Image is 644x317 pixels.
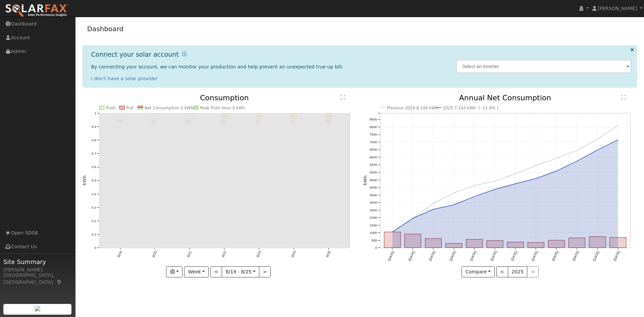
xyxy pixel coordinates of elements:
text: 1 [94,111,96,115]
text: 0.6 [92,165,96,169]
text: Consumption [200,94,249,102]
text: 1500 [370,223,377,227]
a: Dashboard [87,25,124,33]
circle: onclick="" [514,182,517,185]
button: 2025 [508,266,528,278]
text: 2025 7,143 kWh [ -11.9% ] [443,106,498,110]
text: 6500 [370,148,377,152]
text: [DATE] [469,251,477,262]
text: 0.3 [92,206,96,209]
text: [DATE] [408,251,416,262]
text: [DATE] [613,251,621,262]
circle: onclick="" [473,184,476,187]
text: [DATE] [592,251,600,262]
text: 0.5 [92,179,96,182]
text: [DATE] [551,251,559,262]
button: Compare [462,266,495,278]
h1: Connect your solar account [91,51,179,58]
text: kWh [82,175,87,186]
circle: onclick="" [617,124,620,127]
rect: onclick="" [589,237,606,248]
text: 5000 [370,170,377,174]
circle: onclick="" [452,204,455,206]
text: Annual Net Consumption [459,94,551,102]
text: 2500 [370,208,377,212]
circle: onclick="" [473,195,476,198]
button: < [496,266,508,278]
img: retrieve [35,306,40,311]
text: 7500 [370,133,377,137]
text: [DATE] [449,251,457,262]
text: 8/23 [256,250,262,258]
text: Pull [126,106,133,110]
span: By connecting your account, we can monitor your production and help prevent an unexpected true-up... [91,64,343,69]
text: Push [106,106,115,110]
rect: onclick="" [548,241,565,248]
text: 8/19 [117,250,123,258]
text: 8/20 [151,250,157,258]
text: 500 [371,239,377,242]
text: [DATE] [572,251,580,262]
text: 0 [94,246,96,250]
circle: onclick="" [391,231,394,234]
a: I don't have a solar provider [91,76,158,81]
text: 0.7 [92,152,96,155]
text: 0 [375,246,377,250]
text: 1000 [370,231,377,235]
text:  [621,95,626,100]
circle: onclick="" [494,188,496,191]
input: Select an Inverter [456,60,632,73]
text: kWh [363,175,368,186]
span: [PERSON_NAME] [598,6,637,11]
text: 7000 [370,140,377,144]
text: 4000 [370,186,377,189]
circle: onclick="" [412,217,414,220]
button: 8/19 - 8/25 [222,266,259,278]
text: [DATE] [490,251,497,262]
circle: onclick="" [617,139,620,141]
rect: onclick="" [446,244,462,248]
circle: onclick="" [494,180,496,183]
text: [DATE] [511,251,518,262]
rect: onclick="" [528,243,544,248]
circle: onclick="" [596,138,599,141]
text: 8/24 [290,250,297,258]
text: 6000 [370,155,377,159]
circle: onclick="" [535,164,537,167]
circle: onclick="" [555,170,558,172]
rect: onclick="" [569,238,585,248]
text: 8500 [370,118,377,121]
text: 0.9 [92,125,96,128]
circle: onclick="" [576,160,578,163]
circle: onclick="" [596,149,599,152]
text: 2000 [370,216,377,219]
text: 3500 [370,193,377,197]
text:  [340,95,345,100]
button: > [259,266,271,278]
text: 0.2 [92,219,96,223]
text: [DATE] [531,251,539,262]
text: 8/22 [221,250,227,258]
rect: onclick="" [405,234,421,248]
text: [DATE] [387,251,395,262]
button: < [210,266,222,278]
circle: onclick="" [514,173,517,175]
circle: onclick="" [576,149,578,152]
text: 4500 [370,178,377,182]
rect: onclick="" [487,241,503,248]
circle: onclick="" [432,202,435,205]
span: Site Summary [3,257,72,266]
text: Net Consumption 0 kWh [144,106,193,110]
rect: onclick="" [507,242,524,248]
a: Map [56,279,62,285]
text: Previous 2024 8,106 kWh [387,106,438,110]
text: 8/25 [325,250,331,258]
rect: onclick="" [425,239,442,248]
text: 0.4 [92,192,96,196]
circle: onclick="" [535,177,537,180]
circle: onclick="" [432,208,435,211]
div: [GEOGRAPHIC_DATA], [GEOGRAPHIC_DATA] [3,272,72,286]
circle: onclick="" [452,192,455,194]
rect: onclick="" [610,237,626,248]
